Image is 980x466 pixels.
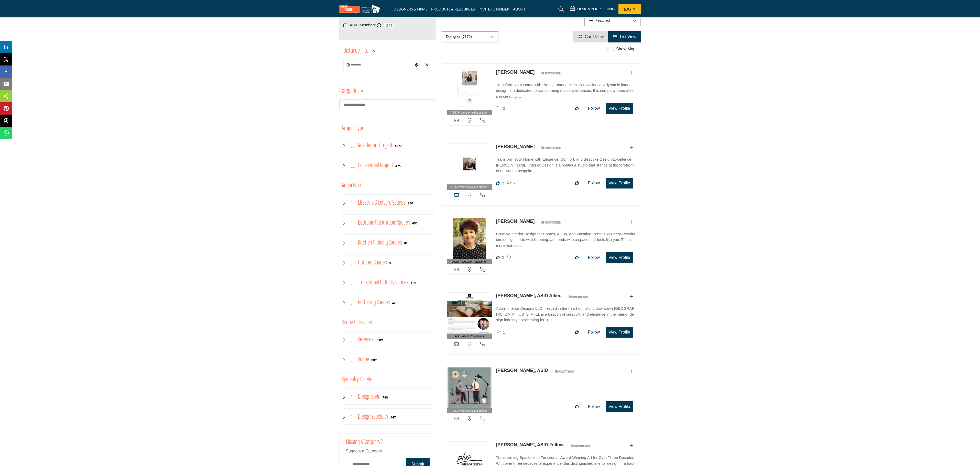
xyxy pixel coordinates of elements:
[571,178,582,188] button: Like listing
[496,218,535,225] p: Karen Steinberg
[351,415,355,419] input: Select Design Specialty checkbox
[502,181,504,185] span: 2
[496,70,535,75] a: [PERSON_NAME]
[496,153,635,174] a: Transform Your Home with Elegance, Comfort, and Bespoke Design Excellence [PERSON_NAME] Interior ...
[358,355,369,364] h4: Scope: New build or renovation
[496,368,548,373] a: [PERSON_NAME], ASID
[383,396,388,399] b: 780
[351,395,355,399] input: Select Design Style checkbox
[346,449,382,453] span: Suggest a Category
[395,163,401,168] div: 475 Results For Commercial Project
[496,306,635,323] p: Adorn Interior Designs LLC, nestled in the heart of historic downtown [GEOGRAPHIC_DATA], [US_STAT...
[629,220,633,224] a: Add To List
[616,46,636,52] label: Show Map
[455,334,484,338] span: ASID Allied Practitioner
[342,124,364,134] button: Project Type
[392,301,397,305] div: 423 Results For Gathering Spaces
[585,35,604,39] span: Card View
[358,258,387,267] h4: Outdoor Spaces: Outdoor Spaces
[507,254,516,261] div: Followers
[496,293,562,298] a: [PERSON_NAME], ASID Allied
[351,281,355,285] input: Select Transitional & Utility Spaces checkbox
[351,164,355,168] input: Select Commercial Project checkbox
[570,6,615,12] div: DESIGN YOUR LISTING
[578,35,604,39] a: View Card
[358,141,393,150] h4: Residential Project: Types of projects range from simple residential renovations to highly comple...
[390,415,396,419] div: 647 Results For Design Specialty
[606,327,633,338] button: View Profile
[503,106,505,110] span: 2
[342,181,361,191] button: Room Type
[343,47,370,56] h2: Distance Filter
[351,358,355,362] input: Select Scope checkbox
[608,31,641,42] li: List View
[351,301,355,305] input: Select Gathering Spaces checkbox
[358,278,409,287] h4: Transitional & Utility Spaces: Transitional & Utility Spaces
[447,143,492,184] img: Adrienne Morgan
[376,338,383,342] div: 3389 Results For Services
[342,318,373,328] button: Scope & Services
[384,22,395,29] span: 347
[496,82,635,99] p: Transform Your Home with Premier Interior Design Excellence A dynamic interior design firm dedica...
[342,375,373,385] h3: Specialty & Style
[408,201,413,205] div: 230 Results For Lifestyle & Leisure Spaces
[447,218,492,259] img: Karen Steinberg
[412,221,418,225] div: 495 Results For Bedroom & Bathroom Spaces
[569,443,592,449] img: ASID Qualified Practitioners Badge Icon
[447,69,492,110] img: Valarie Mina
[571,402,582,412] button: Like listing
[496,303,635,323] a: Adorn Interior Designs LLC, nestled in the heart of historic downtown [GEOGRAPHIC_DATA], [US_STAT...
[629,71,633,75] a: Add To List
[371,358,377,362] div: 309 Results For Scope
[395,143,402,148] div: 1577 Results For Residential Project
[496,292,562,299] p: Mary Davis, ASID Allied
[585,327,603,337] button: Follow
[629,294,633,299] a: Add To List
[513,7,525,11] a: ABOUT
[408,202,413,205] b: 230
[553,368,576,375] img: ASID Qualified Practitioners Badge Icon
[404,241,408,245] div: 82 Results For Kitchen & Dining Spaces
[496,105,505,112] div: Followers
[496,143,535,150] p: Adrienne Morgan
[478,7,509,11] a: INVITE TO FINDER
[577,7,615,11] h5: DESIGN YOUR LISTING
[503,330,505,334] span: 1
[447,367,492,414] a: ASID Professional Practitioner
[496,228,635,249] a: Creative Interior Design for Homes, ADUs, and Vacation Rentals At Decor Revolution, design starts...
[553,5,567,13] a: Search
[442,31,498,42] button: Designer (7376)
[411,281,416,285] b: 133
[584,15,641,26] button: Featured
[351,221,355,225] input: Select Bedroom & Bathroom Spaces checkbox
[629,443,633,448] a: Add To List
[496,367,548,374] p: Elizabeth Britt, ASID
[395,164,401,168] b: 475
[496,231,635,249] p: Creative Interior Design for Homes, ADUs, and Vacation Rentals At Decor Revolution, design starts...
[451,110,488,115] span: ASID Professional Practitioner
[447,69,492,115] a: ASID Professional Practitioner
[606,252,633,263] button: View Profile
[358,413,388,421] h4: Design Specialty: Sustainable, accessible, health-promoting, neurodiverse-friendly, age-in-place,...
[343,24,347,27] input: ASID Members checkbox
[351,338,355,342] input: Select Services checkbox
[390,416,396,419] b: 647
[358,393,380,402] h4: Design Style: Styles that range from contemporary to Victorian to meet any aesthetic vision.
[618,4,641,14] button: Log In
[624,7,635,11] span: Log In
[358,161,393,170] h4: Commercial Project: Involve the design, construction, or renovation of spaces used for business p...
[447,367,492,408] img: Elizabeth Britt, ASID
[585,402,603,412] button: Follow
[496,157,635,174] p: Transform Your Home with Elegance, Comfort, and Bespoke Design Excellence [PERSON_NAME] Interior ...
[585,103,603,114] button: Follow
[394,7,427,11] a: DESIGNERS & FIRMS
[539,70,562,76] img: ASID Qualified Practitioners Badge Icon
[446,34,472,39] p: Designer (7376)
[502,255,504,260] span: 2
[351,201,355,205] input: Select Lifestyle & Leisure Spaces checkbox
[539,219,562,226] img: ASID Qualified Practitioners Badge Icon
[404,241,408,245] b: 82
[358,335,374,344] h4: Services: Interior and exterior spaces including lighting, layouts, furnishings, accessories, art...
